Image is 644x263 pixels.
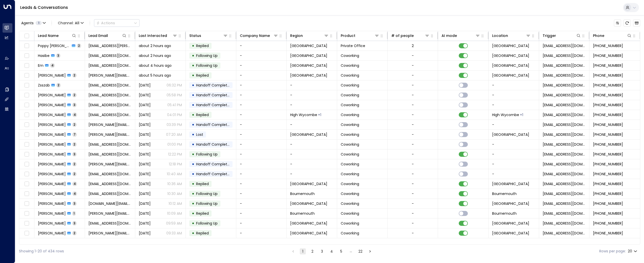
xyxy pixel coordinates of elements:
[88,112,132,117] span: expressagroexports@gmail.com
[24,82,30,89] span: Toggle select row
[412,53,414,58] div: -
[287,80,337,90] td: -
[543,132,586,137] span: noreply@notifications.hubspot.com
[38,43,70,48] span: Poppy Angell
[192,140,194,149] div: •
[196,142,232,147] span: Handoff Completed
[489,140,539,149] td: -
[492,73,529,78] span: York
[139,43,171,48] span: about 2 hours ago
[24,171,30,177] span: Toggle select row
[38,201,66,206] span: Nathalie Cullen
[192,160,194,168] div: •
[56,19,86,27] span: Channel:
[192,199,194,208] div: •
[287,90,337,100] td: -
[38,83,50,88] span: Zsszab
[236,179,287,189] td: -
[24,53,30,59] span: Toggle select row
[624,19,631,27] span: Refresh
[593,93,623,98] span: +447971596607
[593,132,623,137] span: +447000000000
[412,93,414,98] div: -
[139,152,151,157] span: Yesterday
[139,33,177,39] div: Last Interacted
[139,73,171,78] span: about 5 hours ago
[290,201,327,206] span: York
[168,152,182,157] p: 12:22 PM
[543,33,581,39] div: Trigger
[543,162,586,167] span: noreply@notifications.hubspot.com
[24,43,30,49] span: Toggle select row
[412,122,414,127] div: -
[341,33,355,39] div: Product
[139,142,151,147] span: Yesterday
[593,83,623,88] span: +447404649195
[442,33,457,39] div: AI mode
[139,63,172,68] span: about 4 hours ago
[341,83,359,88] span: Coworking
[192,180,194,188] div: •
[593,33,604,39] div: Phone
[236,199,287,208] td: -
[38,102,66,107] span: Liz Hughes
[72,162,77,166] span: 2
[24,201,30,207] span: Toggle select row
[192,189,194,198] div: •
[442,33,480,39] div: AI mode
[492,112,519,117] span: High Wycombe
[290,181,327,186] span: York
[88,33,108,39] div: Lead Email
[88,73,132,78] span: mike.b@fanwave.digital
[88,53,132,58] span: hasibeak@gmail.com
[543,73,586,78] span: noreply@notifications.hubspot.com
[167,112,182,117] p: 04:01 PM
[38,152,66,157] span: Hannah Saunders
[196,201,218,206] span: Following Up
[341,181,359,186] span: Coworking
[412,142,414,147] div: -
[56,53,60,58] span: 3
[341,93,359,98] span: Coworking
[167,102,182,107] p: 05:41 PM
[196,83,232,88] span: Handoff Completed
[412,132,414,137] div: -
[492,33,531,39] div: Location
[72,122,77,127] span: 2
[543,191,586,196] span: noreply@notifications.hubspot.com
[88,152,132,157] span: hannahlucyellen@hotmail.co.uk
[341,33,379,39] div: Product
[412,43,414,48] div: 2
[24,62,30,69] span: Toggle select row
[38,63,43,68] span: Em
[72,93,77,97] span: 2
[412,112,414,117] div: -
[412,201,414,206] div: -
[492,53,529,58] span: Twickenham
[593,171,623,177] span: +447833258300
[88,33,127,39] div: Lead Email
[139,201,151,206] span: Yesterday
[593,181,623,186] span: +447896609104
[341,132,359,137] span: Coworking
[24,72,30,79] span: Toggle select row
[489,100,539,110] td: -
[38,112,66,117] span: Harshid patel
[139,93,151,98] span: Yesterday
[593,112,623,117] span: +447931544596
[543,122,586,127] span: noreply@notifications.hubspot.com
[489,159,539,169] td: -
[196,122,232,127] span: Handoff Completed
[24,102,30,108] span: Toggle select row
[38,162,66,167] span: Mike Frith
[236,169,287,179] td: -
[240,33,270,39] div: Company Name
[196,53,218,58] span: Following Up
[236,149,287,159] td: -
[341,73,359,78] span: Coworking
[287,159,337,169] td: -
[88,171,132,177] span: holly_tree@hotmail.co.uk
[240,33,279,39] div: Company Name
[38,73,66,78] span: Michael Burton
[196,171,232,177] span: Handoff Completed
